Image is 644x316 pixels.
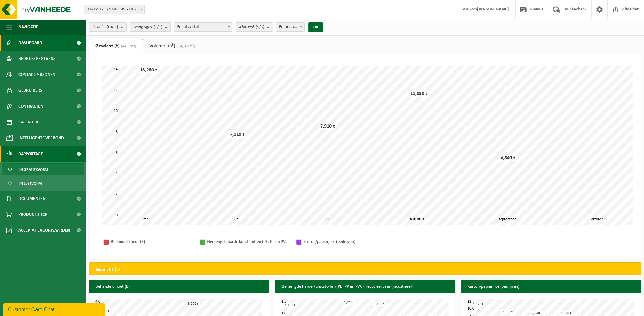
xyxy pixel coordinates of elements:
[143,39,202,53] a: Volume (m³)
[89,263,126,277] h2: Gewicht (t)
[530,311,544,316] div: 6,660 t
[501,310,514,314] div: 7,110 t
[2,177,84,189] a: In lijstvorm
[89,22,127,32] button: [DATE] - [DATE]
[19,177,42,189] span: In lijstvorm
[239,23,264,32] span: Afvalstof
[111,238,193,246] div: Behandeld hout (B)
[174,22,232,32] span: Per afvalstof
[2,163,84,175] a: In grafiekvorm
[207,238,290,246] div: Gemengde harde kunststoffen (PE, PP en PVC), recycleerbaar (industrieel)
[18,130,68,146] span: Intelligente verbond...
[236,22,273,32] button: Afvalstof(5/5)
[409,90,429,97] div: 11,030 t
[18,82,42,98] span: Gebruikers
[175,44,195,48] span: (14,740 m³)
[18,207,47,222] span: Product Shop
[372,302,386,306] div: 1,180 t
[471,302,485,307] div: 9,820 t
[559,311,573,316] div: 6,650 t
[499,155,517,161] div: 4,840 t
[154,25,162,29] count: (1/1)
[18,35,42,51] span: Dashboard
[319,123,336,129] div: 7,910 t
[308,22,323,32] button: OK
[3,302,106,316] iframe: chat widget
[130,22,171,32] button: Vestigingen(1/1)
[89,39,143,53] a: Gewicht (t)
[89,280,269,294] h3: Behandeld hout (B)
[256,25,264,29] count: (5/5)
[18,146,43,162] span: Rapportage
[477,7,509,12] strong: [PERSON_NAME]
[84,5,145,14] span: 01-059371 - VARO NV - LIER
[276,23,305,31] span: Per maand
[84,5,144,14] span: 01-059371 - VARO NV - LIER
[18,222,70,238] span: Acceptatievoorwaarden
[138,67,159,73] div: 13,280 t
[174,23,232,31] span: Per afvalstof
[18,191,45,207] span: Documenten
[18,51,56,67] span: Bedrijfsgegevens
[228,131,246,138] div: 7,110 t
[343,300,356,305] div: 1,250 t
[18,98,43,114] span: Contracten
[275,280,455,294] h3: Gemengde harde kunststoffen (PE, PP en PVC), recycleerbaar (industrieel)
[19,164,48,176] span: In grafiekvorm
[18,114,38,130] span: Kalender
[133,23,162,32] span: Vestigingen
[276,22,305,32] span: Per maand
[303,238,386,246] div: Karton/papier, los (bedrijven)
[18,67,55,82] span: Contactpersonen
[18,19,38,35] span: Navigatie
[283,303,297,308] div: 1,130 t
[120,44,136,48] span: (44,170 t)
[186,301,200,306] div: 3,200 t
[93,23,118,32] span: [DATE] - [DATE]
[461,280,641,294] h3: Karton/papier, los (bedrijven)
